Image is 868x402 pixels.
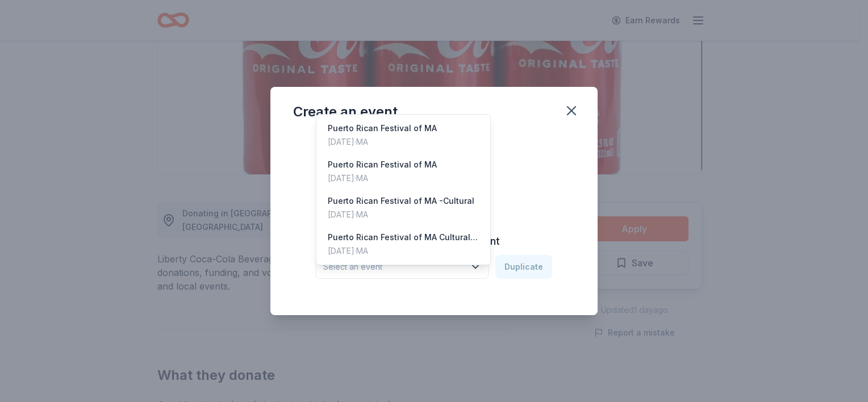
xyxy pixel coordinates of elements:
[328,194,474,208] div: Puerto Rican Festival of MA -Cultural
[316,114,491,265] div: Select an event
[328,158,437,171] div: Puerto Rican Festival of MA
[323,260,465,274] span: Select an event
[328,231,479,244] div: Puerto Rican Festival of MA Cultural Pageant
[328,208,474,221] div: [DATE] · MA
[316,255,489,279] button: Select an event
[328,122,437,135] div: Puerto Rican Festival of MA
[328,171,437,185] div: [DATE] · MA
[328,244,479,258] div: [DATE] · MA
[328,135,437,149] div: [DATE] · MA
